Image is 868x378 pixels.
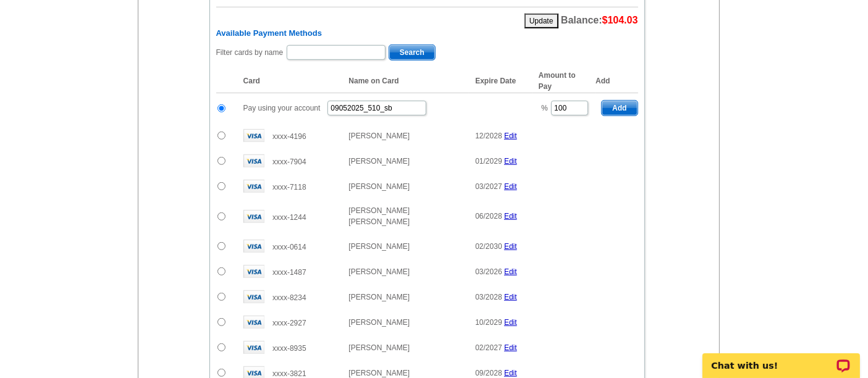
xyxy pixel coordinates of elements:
img: visa.gif [243,341,264,354]
span: 12/2028 [475,132,502,140]
span: 03/2028 [475,293,502,301]
span: Add [602,101,637,115]
button: Update [525,14,558,28]
a: Edit [504,242,517,251]
span: 09/2028 [475,369,502,377]
span: [PERSON_NAME] [348,132,410,140]
a: Edit [504,132,517,140]
span: % [541,104,548,112]
img: visa.gif [243,316,264,329]
button: Search [389,44,436,61]
span: Search [389,45,435,60]
span: 10/2029 [475,318,502,327]
span: [PERSON_NAME] [348,343,410,352]
th: Name on Card [342,69,469,93]
span: 02/2030 [475,242,502,251]
span: [PERSON_NAME] [348,293,410,301]
span: xxxx-1487 [272,268,306,277]
span: 06/2028 [475,212,502,220]
img: visa.gif [243,290,264,303]
span: [PERSON_NAME] [348,182,410,191]
span: [PERSON_NAME] [348,157,410,166]
a: Edit [504,157,517,166]
span: 02/2027 [475,343,502,352]
a: Edit [504,369,517,377]
img: visa.gif [243,180,264,193]
span: xxxx-7118 [272,183,306,191]
span: xxxx-4196 [272,132,306,141]
img: visa.gif [243,240,264,253]
span: [PERSON_NAME] [348,242,410,251]
span: [PERSON_NAME] [348,369,410,377]
img: visa.gif [243,129,264,142]
span: $104.03 [602,15,638,25]
span: Pay using your account [243,104,321,112]
a: Edit [504,182,517,191]
span: xxxx-7904 [272,157,306,166]
a: Edit [504,343,517,352]
span: xxxx-3821 [272,369,306,378]
span: Balance: [561,15,638,25]
span: xxxx-0614 [272,243,306,251]
a: Edit [504,212,517,220]
a: Edit [504,293,517,301]
span: xxxx-1244 [272,213,306,222]
span: [PERSON_NAME] [348,318,410,327]
th: Expire Date [469,69,532,93]
th: Amount to Pay [533,69,596,93]
label: Filter cards by name [216,47,284,58]
img: visa.gif [243,210,264,223]
span: 03/2027 [475,182,502,191]
button: Add [601,100,638,116]
th: Card [237,69,343,93]
span: 03/2026 [475,267,502,276]
span: xxxx-2927 [272,319,306,327]
span: [PERSON_NAME] [PERSON_NAME] [348,206,410,226]
iframe: LiveChat chat widget [621,91,868,378]
img: visa.gif [243,265,264,278]
span: [PERSON_NAME] [348,267,410,276]
input: PO #: [327,101,426,115]
span: xxxx-8935 [272,344,306,353]
span: xxxx-8234 [272,293,306,302]
a: Edit [504,267,517,276]
img: visa.gif [243,154,264,167]
a: Edit [504,318,517,327]
h6: Available Payment Methods [216,28,638,38]
th: Add [596,69,638,93]
span: 01/2029 [475,157,502,166]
